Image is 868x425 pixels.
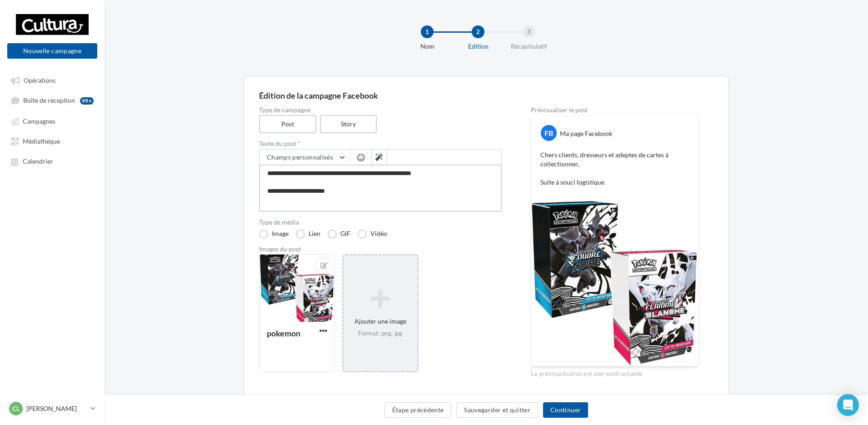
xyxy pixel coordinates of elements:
div: Nom [398,42,456,51]
div: La prévisualisation est non-contractuelle [531,366,699,378]
a: Médiathèque [5,133,99,149]
button: Continuer [543,402,588,418]
label: GIF [328,230,350,239]
span: Calendrier [23,158,53,165]
p: [PERSON_NAME] [26,404,87,413]
div: Open Intercom Messenger [837,394,859,416]
div: Edition [449,42,507,51]
div: 2 [472,25,484,38]
div: Édition de la campagne Facebook [259,91,713,100]
button: Nouvelle campagne [7,43,97,59]
label: Type de campagne [259,107,502,113]
span: Cl [12,404,20,413]
span: Opérations [24,76,55,84]
span: Médiathèque [23,137,60,145]
a: Campagnes [5,113,99,129]
div: 1 [421,25,434,38]
span: Champs personnalisés [267,153,333,161]
label: Post [259,115,316,133]
p: Chers clients, dresseurs et adeptes de cartes à collectionner, Suite à souci logistique [540,150,689,187]
div: 3 [523,25,535,38]
a: Cl [PERSON_NAME] [7,400,97,417]
button: Étape précédente [384,402,452,418]
div: Ma page Facebook [560,129,612,138]
div: 99+ [80,97,94,105]
label: Story [320,115,377,133]
label: Lien [296,230,320,239]
div: pokemon [267,328,300,338]
div: Récapitulatif [500,42,558,51]
label: Image [259,230,289,239]
div: FB [541,125,557,141]
label: Vidéo [358,230,387,239]
label: Texte du post * [259,140,502,147]
a: Calendrier [5,153,99,169]
label: Type de média [259,219,502,225]
button: Sauvegarder et quitter [456,402,538,418]
span: Campagnes [23,117,55,125]
a: Opérations [5,72,99,88]
button: Champs personnalisés [259,150,350,165]
span: Boîte de réception [23,97,75,105]
a: Boîte de réception99+ [5,92,99,109]
div: Prévisualiser le post [531,107,699,113]
div: Images du post [259,246,502,252]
